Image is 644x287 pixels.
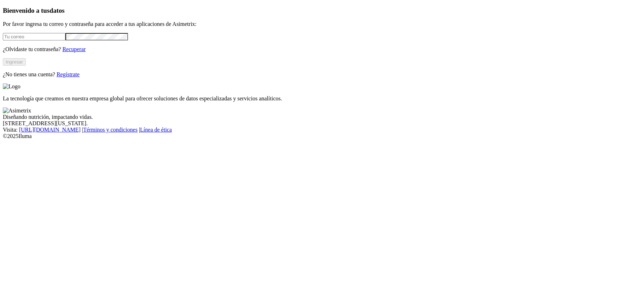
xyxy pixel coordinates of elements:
[3,58,26,66] button: Ingresar
[50,7,65,14] span: datos
[3,114,641,120] div: Diseñando nutrición, impactando vidas.
[3,133,641,139] div: © 2025 Iluma
[57,71,80,77] a: Regístrate
[3,127,641,133] div: Visita : | |
[3,7,641,15] h3: Bienvenido a tus
[83,127,138,133] a: Términos y condiciones
[3,95,641,102] p: La tecnología que creamos en nuestra empresa global para ofrecer soluciones de datos especializad...
[3,83,21,90] img: Logo
[3,33,65,40] input: Tu correo
[19,127,81,133] a: [URL][DOMAIN_NAME]
[3,107,31,114] img: Asimetrix
[140,127,172,133] a: Línea de ética
[3,21,641,27] p: Por favor ingresa tu correo y contraseña para acceder a tus aplicaciones de Asimetrix:
[62,46,86,52] a: Recuperar
[3,120,641,127] div: [STREET_ADDRESS][US_STATE].
[3,46,641,53] p: ¿Olvidaste tu contraseña?
[3,71,641,78] p: ¿No tienes una cuenta?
